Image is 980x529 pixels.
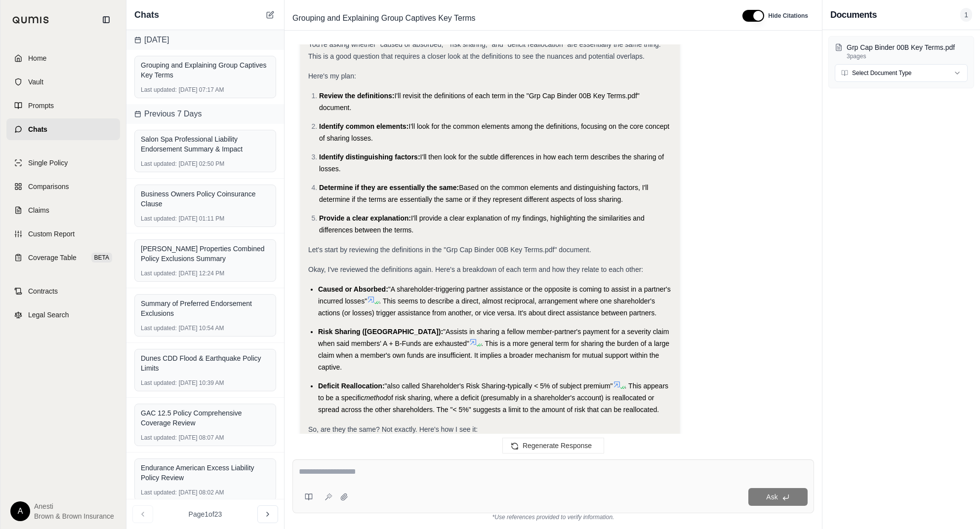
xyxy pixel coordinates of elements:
[141,299,270,318] div: Summary of Preferred Endorsement Exclusions
[141,434,270,442] div: [DATE] 08:07 AM
[318,285,388,293] span: Caused or Absorbed:
[6,304,120,326] a: Legal Search
[319,122,408,130] span: Identify common elements:
[6,176,120,197] a: Comparisons
[502,438,604,453] button: Regenerate Response
[141,379,270,387] div: [DATE] 10:39 AM
[141,269,270,277] div: [DATE] 12:24 PM
[6,47,120,69] a: Home
[34,501,114,511] span: Anesti
[318,394,659,414] span: of risk sharing, where a deficit (presumably in a shareholder's account) is reallocated or spread...
[10,501,30,521] div: A
[6,152,120,174] a: Single Policy
[6,118,120,140] a: Chats
[134,8,159,22] span: Chats
[318,382,668,402] span: . This appears to be a specific
[308,246,591,254] span: Let's start by reviewing the definitions in the "Grp Cap Binder 00B Key Terms.pdf" document.
[318,297,656,317] span: . This seems to describe a direct, almost reciprocal, arrangement where one shareholder's actions...
[141,269,177,277] span: Last updated:
[385,382,613,390] span: "also called Shareholder's Risk Sharing-typically < 5% of subject premium"
[319,214,411,222] span: Provide a clear explanation:
[141,134,270,154] div: Salon Spa Professional Liability Endorsement Summary & Impact
[28,182,69,191] span: Comparisons
[318,328,669,347] span: "Assists in sharing a fellow member-partner's payment for a severity claim when said members' A +...
[28,124,47,134] span: Chats
[6,199,120,221] a: Claims
[141,86,270,94] div: [DATE] 07:17 AM
[141,160,270,168] div: [DATE] 02:50 PM
[319,184,459,191] span: Determine if they are essentially the same:
[98,12,114,28] button: Collapse sidebar
[308,425,478,433] span: So, are they the same? Not exactly. Here's how I see it:
[308,72,356,80] span: Here's my plan:
[319,214,645,234] span: I'll provide a clear explanation of my findings, highlighting the similarities and differences be...
[364,394,387,402] span: method
[141,160,177,168] span: Last updated:
[141,60,270,80] div: Grouping and Explaining Group Captives Key Terms
[141,215,270,223] div: [DATE] 01:11 PM
[34,511,114,521] span: Brown & Brown Insurance
[91,253,112,263] span: BETA
[288,10,731,26] div: Edit Title
[318,285,671,305] span: "A shareholder-triggering partner assistance or the opposite is coming to assist in a partner's i...
[141,408,270,428] div: GAC 12.5 Policy Comprehensive Coverage Review
[319,92,640,112] span: I'll revisit the definitions of each term in the "Grp Cap Binder 00B Key Terms.pdf" document.
[141,379,177,387] span: Last updated:
[6,223,120,245] a: Custom Report
[6,71,120,93] a: Vault
[835,42,968,60] button: Grp Cap Binder 00B Key Terms.pdf3pages
[308,265,643,273] span: Okay, I've reviewed the definitions again. Here's a breakdown of each term and how they relate to...
[141,489,177,496] span: Last updated:
[28,101,54,111] span: Prompts
[141,489,270,496] div: [DATE] 08:02 AM
[189,509,222,519] span: Page 1 of 23
[6,280,120,302] a: Contracts
[28,253,77,263] span: Coverage Table
[141,463,270,483] div: Endurance American Excess Liability Policy Review
[12,16,49,24] img: Qumis Logo
[830,8,877,22] h3: Documents
[960,8,972,22] span: 1
[288,10,480,26] span: Grouping and Explaining Group Captives Key Terms
[6,247,120,268] a: Coverage TableBETA
[141,324,270,332] div: [DATE] 10:54 AM
[318,328,443,336] span: Risk Sharing ([GEOGRAPHIC_DATA]):
[141,86,177,94] span: Last updated:
[318,340,669,371] span: . This is a more general term for sharing the burden of a large claim when a member's own funds a...
[847,42,968,52] p: Grp Cap Binder 00B Key Terms.pdf
[28,205,49,215] span: Claims
[141,324,177,332] span: Last updated:
[28,310,69,320] span: Legal Search
[28,53,46,63] span: Home
[6,95,120,116] a: Prompts
[28,229,75,239] span: Custom Report
[141,215,177,223] span: Last updated:
[768,12,808,20] span: Hide Citations
[141,189,270,209] div: Business Owners Policy Coinsurance Clause
[319,122,669,142] span: I'll look for the common elements among the definitions, focusing on the core concept of sharing ...
[141,244,270,264] div: [PERSON_NAME] Properties Combined Policy Exclusions Summary
[847,52,968,60] p: 3 pages
[319,153,420,161] span: Identify distinguishing factors:
[319,153,664,173] span: I'll then look for the subtle differences in how each term describes the sharing of losses.
[28,77,43,87] span: Vault
[318,382,385,390] span: Deficit Reallocation:
[28,286,58,296] span: Contracts
[292,513,814,521] div: *Use references provided to verify information.
[141,434,177,442] span: Last updated:
[523,442,592,450] span: Regenerate Response
[126,30,284,50] div: [DATE]
[141,353,270,373] div: Dunes CDD Flood & Earthquake Policy Limits
[126,104,284,124] div: Previous 7 Days
[748,488,808,506] button: Ask
[319,184,648,203] span: Based on the common elements and distinguishing factors, I'll determine if the terms are essentia...
[766,493,777,501] span: Ask
[28,158,68,168] span: Single Policy
[308,40,661,60] span: You're asking whether "caused or absorbed," "risk sharing," and "deficit reallocation" are essent...
[264,9,276,21] button: New Chat
[319,92,394,100] span: Review the definitions:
